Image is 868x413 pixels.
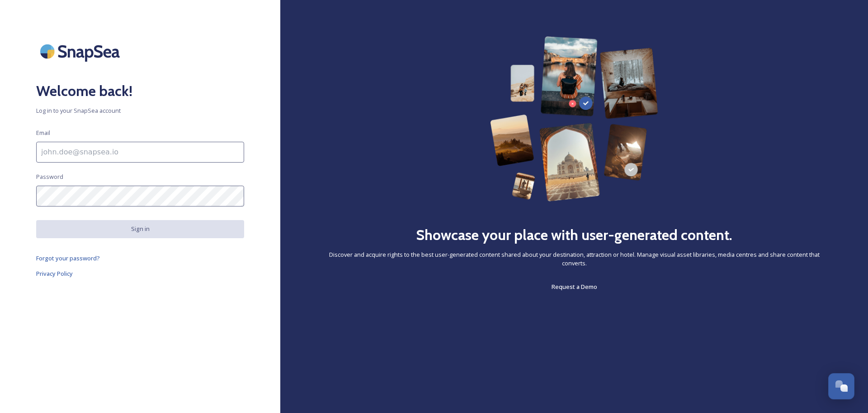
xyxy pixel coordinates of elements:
[416,224,732,246] h2: Showcase your place with user-generated content.
[36,80,244,102] h2: Welcome back!
[36,254,100,262] span: Forgot your password?
[490,36,658,202] img: 63b42ca75bacad526042e722_Group%20154-p-800.png
[552,283,597,291] span: Request a Demo
[36,142,244,163] input: john.doe@snapsea.io
[828,373,854,399] button: Open Chat
[36,268,244,279] a: Privacy Policy
[552,281,597,292] a: Request a Demo
[36,220,244,238] button: Sign in
[36,269,73,278] span: Privacy Policy
[316,250,832,268] span: Discover and acquire rights to the best user-generated content shared about your destination, att...
[36,173,63,181] span: Password
[36,36,127,67] img: SnapSea Logo
[36,106,244,115] span: Log in to your SnapSea account
[36,129,50,137] span: Email
[36,253,244,264] a: Forgot your password?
